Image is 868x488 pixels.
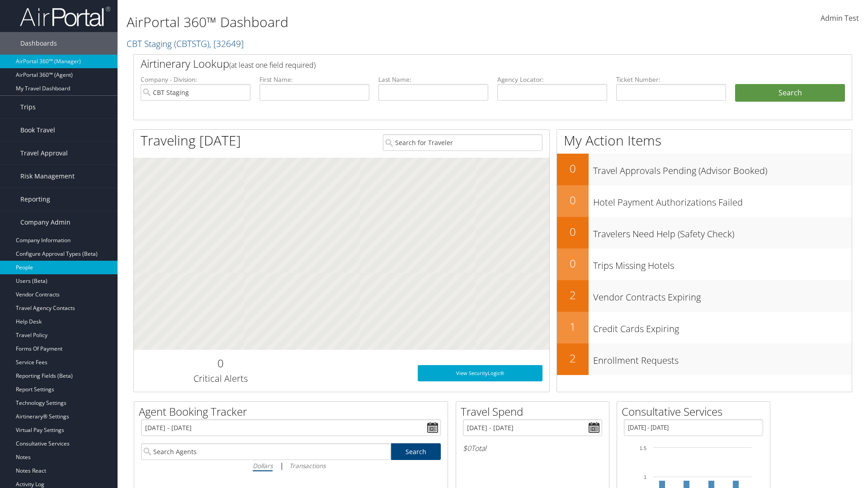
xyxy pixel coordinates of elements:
img: airportal-logo.png [20,6,110,27]
a: 0Travelers Need Help (Safety Check) [557,217,852,249]
h3: Trips Missing Hotels [593,255,852,272]
i: Transactions [289,461,325,470]
h1: My Action Items [557,131,852,150]
span: Dashboards [20,32,57,55]
h3: Hotel Payment Authorizations Failed [593,192,852,209]
span: ( CBTSTG ) [174,38,209,50]
span: Company Admin [20,211,71,234]
label: Company - Division: [141,75,250,84]
a: 2Vendor Contracts Expiring [557,280,852,312]
span: (at least one field required) [229,60,316,70]
h1: AirPortal 360™ Dashboard [127,13,615,32]
span: Risk Management [20,165,75,188]
button: Search [735,84,845,102]
i: Dollars [253,461,273,470]
h3: Critical Alerts [141,372,300,385]
h2: 0 [557,224,589,239]
input: Search for Traveler [383,134,542,151]
h2: 0 [557,192,589,208]
label: Last Name: [378,75,488,84]
h2: Agent Booking Tracker [139,404,448,419]
h2: 2 [557,287,589,303]
label: Agency Locator: [497,75,607,84]
span: $0 [463,443,471,453]
h2: Consultative Services [622,404,770,419]
h2: 0 [557,256,589,271]
h3: Travelers Need Help (Safety Check) [593,223,852,240]
span: , [ 32649 ] [209,38,244,50]
h2: Travel Spend [461,404,609,419]
h3: Vendor Contracts Expiring [593,286,852,304]
a: 2Enrollment Requests [557,343,852,375]
h3: Enrollment Requests [593,350,852,367]
h2: 1 [557,319,589,334]
a: 0Trips Missing Hotels [557,249,852,280]
h2: 0 [557,161,589,176]
a: View SecurityLogic® [418,365,542,381]
span: Book Travel [20,119,55,141]
tspan: 1 [644,474,646,480]
a: 0Travel Approvals Pending (Advisor Booked) [557,154,852,185]
a: Admin Test [821,5,859,33]
span: Admin Test [821,13,859,23]
span: Reporting [20,188,50,211]
div: | [141,460,441,471]
span: Travel Approval [20,142,68,164]
h3: Credit Cards Expiring [593,318,852,335]
a: CBT Staging [127,38,244,50]
input: Search Agents [141,443,391,460]
a: 0Hotel Payment Authorizations Failed [557,185,852,217]
h6: Total [463,443,602,453]
h2: Airtinerary Lookup [141,56,785,71]
h2: 2 [557,351,589,366]
label: First Name: [259,75,369,84]
h1: Traveling [DATE] [141,131,241,150]
span: Trips [20,96,36,118]
h2: 0 [141,356,300,371]
a: 1Credit Cards Expiring [557,312,852,343]
h3: Travel Approvals Pending (Advisor Booked) [593,160,852,177]
a: Search [391,443,441,460]
tspan: 1.5 [640,446,646,451]
label: Ticket Number: [616,75,726,84]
